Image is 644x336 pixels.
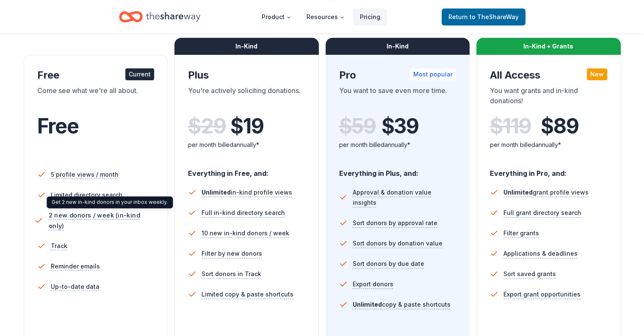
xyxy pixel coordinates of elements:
[353,279,393,289] span: Export donors
[587,68,607,80] div: New
[37,68,155,82] div: Free
[381,114,419,138] span: $ 39
[353,301,382,308] span: Unlimited
[188,68,305,82] div: Plus
[476,38,621,55] div: In-Kind + Grants
[326,38,470,55] div: In-Kind
[490,140,607,150] div: per month billed annually*
[490,85,607,109] div: You want grants and in-kind donations!
[448,12,519,22] span: Return
[353,259,424,269] span: Sort donors by due date
[503,189,589,196] span: grant profile views
[188,85,305,109] div: You're actively soliciting donations.
[202,189,292,196] span: in-kind profile views
[490,68,607,82] div: All Access
[48,210,157,231] span: 2 new donors / week (in-kind only)
[47,196,173,208] div: Get 2 new in-kind donors in your inbox weekly.
[51,282,100,292] span: Up-to-date data
[119,7,200,27] a: Home
[490,161,607,179] div: Everything in Pro, and:
[339,161,456,179] div: Everything in Plus, and:
[202,289,293,299] span: Limited copy & paste shortcuts
[442,8,525,25] a: Returnto TheShareWay
[470,13,519,20] span: to TheShareWay
[37,85,155,109] div: Come see what we're all about.
[353,301,451,308] span: copy & paste shortcuts
[503,208,581,218] span: Full grant directory search
[353,238,442,248] span: Sort donors by donation value
[541,114,578,138] span: $ 89
[503,228,539,238] span: Filter grants
[51,241,67,251] span: Track
[51,169,119,180] span: 5 profile views / month
[410,68,456,80] div: Most popular
[503,269,556,279] span: Sort saved grants
[174,38,319,55] div: In-Kind
[353,8,387,25] a: Pricing
[202,208,285,218] span: Full in-kind directory search
[339,140,456,150] div: per month billed annually*
[37,113,79,138] span: Free
[339,85,456,109] div: You want to save even more time.
[503,189,533,196] span: Unlimited
[255,7,387,27] nav: Main
[188,161,305,179] div: Everything in Free, and:
[51,261,100,271] span: Reminder emails
[503,248,578,259] span: Applications & deadlines
[51,190,122,200] span: Limited directory search
[202,228,289,238] span: 10 new in-kind donors / week
[503,289,580,299] span: Export grant opportunities
[339,68,456,82] div: Pro
[202,248,262,259] span: Filter by new donors
[300,8,351,25] button: Resources
[202,269,261,279] span: Sort donors in Track
[353,218,437,228] span: Sort donors by approval rate
[202,189,231,196] span: Unlimited
[188,140,305,150] div: per month billed annually*
[230,114,263,138] span: $ 19
[255,8,298,25] button: Product
[352,187,456,208] span: Approval & donation value insights
[125,68,154,80] div: Current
